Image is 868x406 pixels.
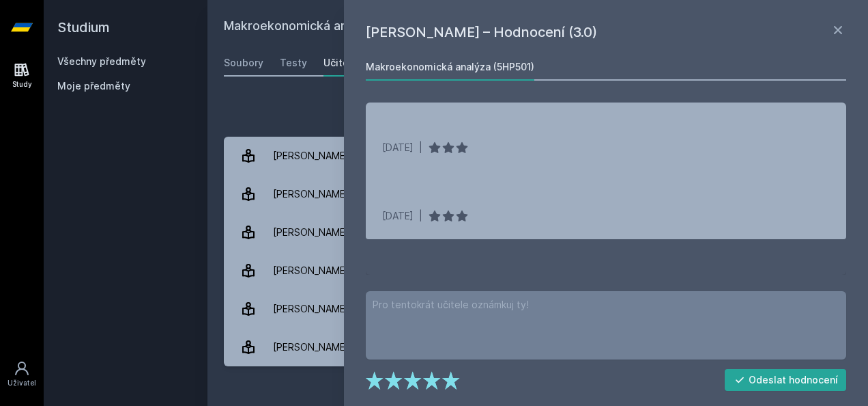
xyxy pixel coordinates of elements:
a: [PERSON_NAME] 2 hodnocení 2.0 [224,213,852,252]
div: Uživatel [8,378,36,388]
a: [PERSON_NAME] [224,137,852,175]
div: [PERSON_NAME] [273,180,349,208]
div: [PERSON_NAME] [273,257,349,284]
div: [PERSON_NAME] [273,295,349,323]
div: | [419,141,422,154]
a: [PERSON_NAME] 1 hodnocení 5.0 [224,175,852,213]
div: Soubory [224,56,263,70]
div: Testy [280,56,307,70]
div: Učitelé [323,56,358,70]
div: [PERSON_NAME] [273,219,349,246]
div: [DATE] [382,141,414,154]
a: [PERSON_NAME] 4 hodnocení 4.8 [224,252,852,290]
button: Odeslat hodnocení [725,369,847,391]
span: Moje předměty [57,79,130,93]
a: Testy [280,49,307,77]
a: [PERSON_NAME] 2 hodnocení 1.0 [224,290,852,328]
div: [DATE] [382,209,414,223]
div: Study [12,79,32,90]
a: Uživatel [3,353,41,395]
a: Study [3,55,41,96]
a: [PERSON_NAME] 2 hodnocení 3.0 [224,328,852,366]
a: Soubory [224,49,263,77]
h2: Makroekonomická analýza (5HP501) [224,16,699,38]
a: Učitelé [323,49,358,77]
div: [PERSON_NAME] [273,142,349,170]
div: | [419,209,422,223]
div: [PERSON_NAME] [273,334,349,361]
a: Všechny předměty [57,55,146,67]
